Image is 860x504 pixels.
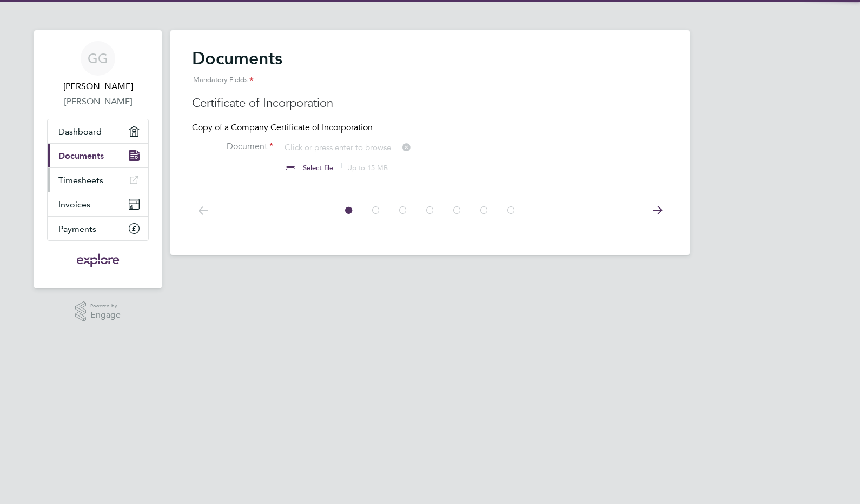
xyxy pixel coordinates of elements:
a: [PERSON_NAME] [47,95,149,108]
span: Dashboard [58,126,102,137]
label: Document [192,141,273,152]
span: Payments [58,224,96,234]
p: Copy of a Company Certificate of Incorporation [192,122,668,133]
div: Mandatory Fields [192,69,668,91]
span: Documents [58,151,104,161]
span: Invoices [58,199,90,210]
a: GG[PERSON_NAME] [47,41,149,93]
nav: Main navigation [34,30,162,288]
a: Invoices [48,192,148,216]
a: Timesheets [48,168,148,192]
span: GG [88,51,108,65]
img: exploregroup-logo-retina.png [76,252,121,269]
span: Engage [90,311,121,320]
a: Powered byEngage [75,301,121,322]
h3: Certificate of Incorporation [192,96,668,111]
h2: Documents [192,48,668,91]
a: Payments [48,217,148,240]
span: Powered by [90,301,121,311]
a: Dashboard [48,119,148,143]
a: Go to home page [47,252,149,269]
span: Giulio Garofalo [47,80,149,93]
a: Documents [48,144,148,167]
span: Timesheets [58,175,103,185]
